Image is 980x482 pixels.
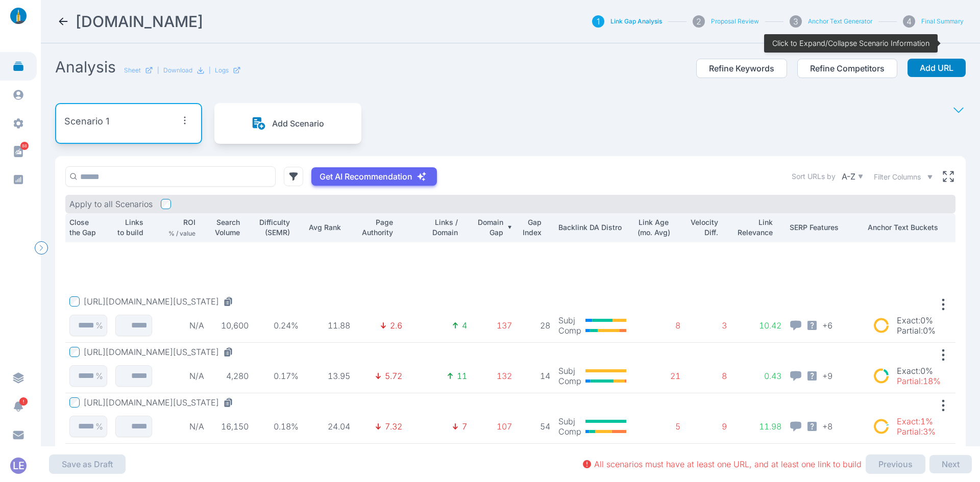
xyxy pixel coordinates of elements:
[822,420,832,432] span: + 8
[462,320,467,331] p: 4
[475,217,503,238] p: Domain Gap
[520,320,550,331] p: 28
[897,315,936,325] p: Exact : 0%
[84,347,237,357] button: [URL][DOMAIN_NAME][US_STATE]
[69,217,99,238] p: Close the Gap
[212,371,249,381] p: 4,280
[693,15,705,28] div: 2
[558,325,581,336] p: Comp
[558,222,628,233] p: Backlink DA Distro
[385,421,402,432] p: 7.32
[929,455,972,473] button: Next
[689,371,727,381] p: 8
[558,366,581,376] p: Subj
[897,366,941,376] p: Exact : 0%
[95,371,103,381] p: %
[735,371,781,381] p: 0.43
[64,114,109,129] p: Scenario 1
[558,416,581,426] p: Subj
[320,171,412,182] p: Get AI Recommendation
[160,371,204,381] p: N/A
[897,376,941,386] p: Partial : 18%
[385,371,402,381] p: 5.72
[689,217,719,238] p: Velocity Diff.
[215,66,229,74] p: Logs
[594,459,862,469] p: All scenarios must have at least one URL, and at least one link to build
[868,222,951,233] p: Anchor Text Buckets
[636,371,680,381] p: 21
[311,167,437,186] button: Get AI Recommendation
[636,320,680,331] p: 8
[76,12,203,31] h2: TheDyrt.com
[272,118,324,129] p: Add Scenario
[897,426,936,437] p: Partial : 3%
[689,421,727,432] p: 9
[462,421,467,432] p: 7
[212,421,249,432] p: 16,150
[69,199,153,209] p: Apply to all Scenarios
[475,421,512,432] p: 107
[636,421,680,432] p: 5
[257,320,299,331] p: 0.24%
[689,320,727,331] p: 3
[84,296,237,307] button: [URL][DOMAIN_NAME][US_STATE]
[84,397,237,408] button: [URL][DOMAIN_NAME][US_STATE]
[735,320,781,331] p: 10.42
[257,421,299,432] p: 0.18%
[163,66,192,74] p: Download
[212,320,249,331] p: 10,600
[908,59,966,77] button: Add URL
[307,421,350,432] p: 24.04
[55,58,116,76] h2: Analysis
[636,217,671,238] p: Link Age (mo. Avg)
[390,320,402,331] p: 2.6
[735,217,772,238] p: Link Relevance
[874,172,921,182] span: Filter Columns
[160,320,204,331] p: N/A
[257,371,299,381] p: 0.17%
[808,17,872,26] button: Anchor Text Generator
[735,421,781,432] p: 11.98
[822,319,832,331] span: + 6
[772,38,929,48] p: Click to Expand/Collapse Scenario Information
[115,217,144,238] p: Links to build
[822,370,832,381] span: + 9
[410,217,458,238] p: Links / Domain
[475,320,512,331] p: 137
[183,217,195,227] p: ROI
[840,169,866,184] button: A-Z
[124,66,159,74] a: Sheet|
[307,222,341,233] p: Avg Rank
[797,59,897,78] button: Refine Competitors
[212,217,240,238] p: Search Volume
[457,371,467,381] p: 11
[897,416,936,426] p: Exact : 1%
[558,426,581,437] p: Comp
[874,172,933,182] button: Filter Columns
[95,421,103,432] p: %
[20,142,29,150] span: 88
[168,230,195,238] p: % / value
[160,421,204,432] p: N/A
[49,454,126,474] button: Save as Draft
[6,8,31,24] img: linklaunch_small.2ae18699.png
[792,171,836,182] label: Sort URLs by
[897,325,936,336] p: Partial : 0%
[921,17,964,26] button: Final Summary
[790,222,860,233] p: SERP Features
[358,217,393,238] p: Page Authority
[592,15,604,28] div: 1
[520,421,550,432] p: 54
[558,315,581,325] p: Subj
[711,17,759,26] button: Proposal Review
[252,116,324,131] button: Add Scenario
[307,371,350,381] p: 13.95
[558,376,581,386] p: Comp
[520,217,542,238] p: Gap Index
[475,371,512,381] p: 132
[866,454,925,474] button: Previous
[95,320,103,331] p: %
[307,320,350,331] p: 11.88
[842,171,855,182] p: A-Z
[790,15,802,28] div: 3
